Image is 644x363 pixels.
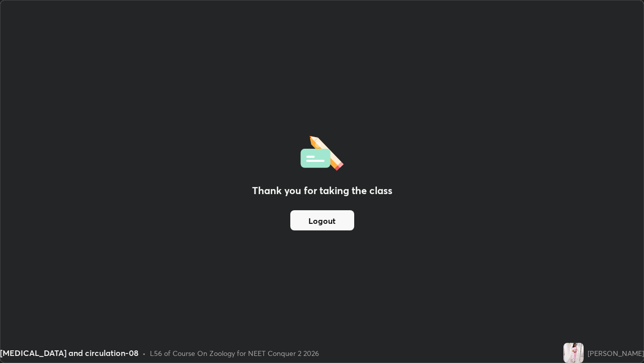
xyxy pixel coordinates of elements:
[142,348,146,358] div: •
[150,348,319,358] div: L56 of Course On Zoology for NEET Conquer 2 2026
[252,183,392,198] h2: Thank you for taking the class
[290,210,354,230] button: Logout
[300,133,344,171] img: offlineFeedback.1438e8b3.svg
[563,343,584,363] img: 3b671dda3c784ab7aa34e0fd1750e728.jpg
[588,348,644,358] div: [PERSON_NAME]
